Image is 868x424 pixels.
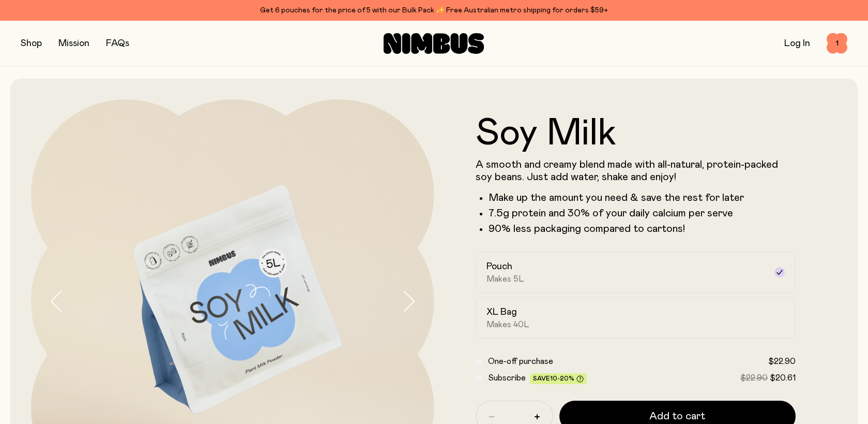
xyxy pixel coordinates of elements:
[550,375,574,382] span: 10-20%
[486,306,517,318] h2: XL Bag
[489,207,796,220] li: 7.5g protein and 30% of your daily calcium per serve
[476,158,796,183] p: A smooth and creamy blend made with all-natural, protein-packed soy beans. Just add water, shake ...
[106,39,129,48] a: FAQs
[486,260,512,273] h2: Pouch
[740,374,768,382] span: $22.90
[533,375,584,383] span: Save
[489,192,796,204] li: Make up the amount you need & save the rest for later
[488,357,553,365] span: One-off purchase
[489,223,796,235] p: 90% less packaging compared to cartons!
[488,374,526,382] span: Subscribe
[770,374,796,382] span: $20.61
[486,319,529,330] span: Makes 40L
[827,33,847,54] button: 1
[649,409,705,423] span: Add to cart
[21,4,847,17] div: Get 6 pouches for the price of 5 with our Bulk Pack ✨ Free Australian metro shipping for orders $59+
[768,357,796,365] span: $22.90
[486,274,524,284] span: Makes 5L
[784,39,810,48] a: Log In
[476,115,796,152] h1: Soy Milk
[58,39,89,48] a: Mission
